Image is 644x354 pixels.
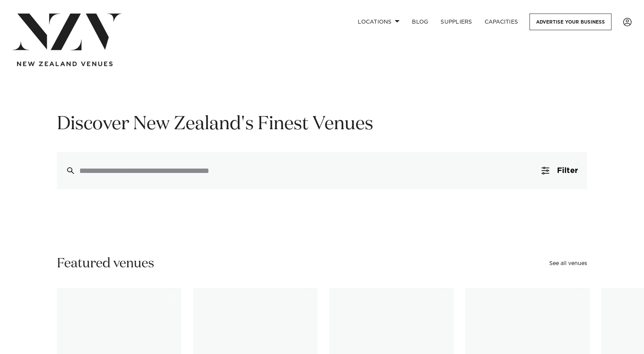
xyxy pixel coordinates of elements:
img: nzv-logo.png [12,14,122,50]
h1: Discover New Zealand's Finest Venues [57,112,587,137]
h2: Featured venues [57,255,154,272]
a: SUPPLIERS [434,14,478,30]
a: Locations [352,14,406,30]
a: Capacities [478,14,524,30]
a: BLOG [406,14,434,30]
img: new-zealand-venues-text.png [17,62,113,67]
a: Advertise your business [530,14,612,30]
button: Filter [532,152,587,189]
a: See all venues [549,261,587,266]
span: Filter [557,167,578,174]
